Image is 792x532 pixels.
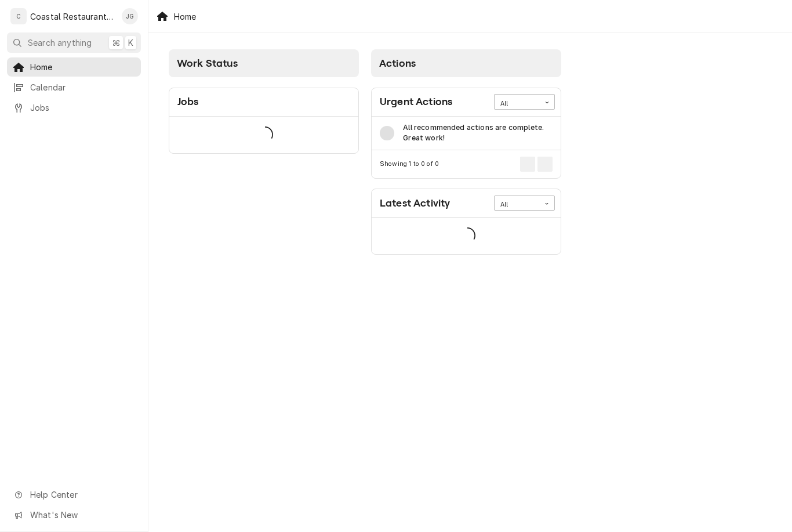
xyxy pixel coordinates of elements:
[518,157,553,172] div: Pagination Controls
[169,88,358,117] div: Card Header
[380,196,450,211] div: Card Title
[494,196,555,211] div: Card Data Filter Control
[371,189,561,255] div: Card: Latest Activity
[372,150,561,178] div: Card Footer: Pagination
[7,485,141,504] a: Go to Help Center
[494,94,555,109] div: Card Data Filter Control
[30,81,135,93] span: Calendar
[128,37,133,49] span: K
[380,94,452,110] div: Card Title
[371,49,561,77] div: Card Column Header
[371,77,561,255] div: Card Column Content
[380,160,439,169] div: Current Page Details
[372,189,561,218] div: Card Header
[372,117,561,151] div: Info Row
[537,157,553,172] button: Go to Next Page
[500,200,534,209] div: All
[169,77,359,199] div: Card Column Content
[169,49,359,77] div: Card Column Header
[112,37,120,49] span: ⌘
[30,61,135,73] span: Home
[177,94,199,110] div: Card Title
[403,122,553,144] div: All recommended actions are complete. Great work!
[379,57,416,69] span: Actions
[7,98,141,117] a: Jobs
[7,505,141,524] a: Go to What's New
[30,488,134,501] span: Help Center
[30,10,115,23] div: Coastal Restaurant Repair
[7,78,141,97] a: Calendar
[30,509,134,521] span: What's New
[371,88,561,179] div: Card: Urgent Actions
[520,157,535,172] button: Go to Previous Page
[7,32,141,53] button: Search anything⌘K
[372,117,561,151] div: Card Data
[163,44,365,261] div: Card Column: Work Status
[365,44,568,261] div: Card Column: Actions
[122,8,138,24] div: JG
[30,102,135,114] span: Jobs
[372,88,561,117] div: Card Header
[372,218,561,254] div: Card Data
[122,8,138,24] div: James Gatton's Avatar
[28,37,92,49] span: Search anything
[10,8,27,24] div: C
[459,224,475,248] span: Loading...
[7,57,141,77] a: Home
[500,99,534,108] div: All
[169,88,359,154] div: Card: Jobs
[148,33,792,275] div: Dashboard
[257,122,273,147] span: Loading...
[169,117,358,153] div: Card Data
[177,57,238,69] span: Work Status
